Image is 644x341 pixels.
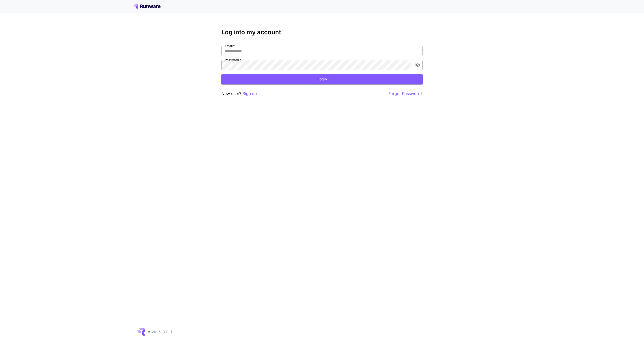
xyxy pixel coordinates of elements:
[221,74,423,84] button: Login
[225,58,241,62] label: Password
[147,329,172,334] p: © 2025, [URL]
[221,29,423,36] h3: Log into my account
[225,44,235,48] label: Email
[243,90,257,97] button: Sign up
[388,90,423,97] button: Forgot Password?
[221,90,257,97] p: New user?
[413,60,422,70] button: toggle password visibility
